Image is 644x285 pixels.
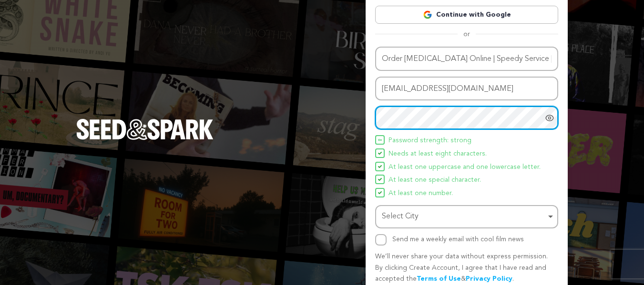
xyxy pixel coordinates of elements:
[388,188,453,199] span: At least one number.
[392,236,524,243] label: Send me a weekly email with cool film news
[375,77,558,101] input: Email address
[76,119,214,159] a: Seed&Spark Homepage
[458,29,476,39] span: or
[375,6,558,24] a: Continue with Google
[378,165,382,168] img: Seed&Spark Icon
[378,138,382,142] img: Seed&Spark Icon
[378,191,382,195] img: Seed&Spark Icon
[423,10,432,20] img: Google logo
[388,135,471,147] span: Password strength: strong
[388,148,487,160] span: Needs at least eight characters.
[466,275,512,282] a: Privacy Policy
[388,162,541,173] span: At least one uppercase and one lowercase letter.
[417,275,461,282] a: Terms of Use
[375,251,558,285] p: We’ll never share your data without express permission. By clicking Create Account, I agree that ...
[545,113,554,123] a: Show password as plain text. Warning: this will display your password on the screen.
[378,151,382,155] img: Seed&Spark Icon
[76,119,214,140] img: Seed&Spark Logo
[382,210,546,224] div: Select City
[388,175,481,186] span: At least one special character.
[378,177,382,181] img: Seed&Spark Icon
[375,47,558,71] input: Name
